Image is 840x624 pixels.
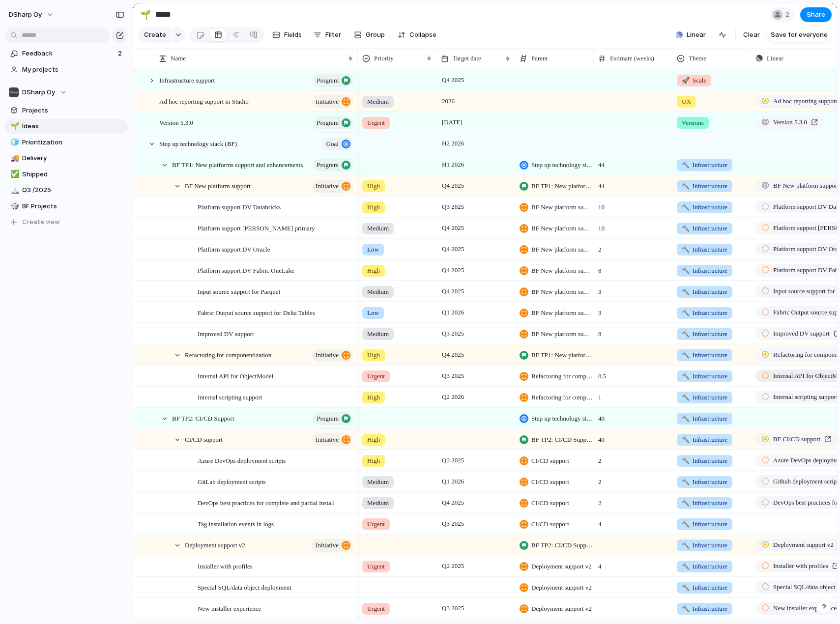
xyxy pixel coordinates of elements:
span: Target date [453,54,481,63]
span: Fields [284,30,302,40]
span: BF TP1: New platforms support and enhancements [531,350,593,360]
span: Step up technology stack (BF) [159,138,237,149]
span: High [367,435,380,445]
span: [DATE] [439,116,465,128]
span: Deployment support v2 [531,604,592,614]
span: Medium [367,97,389,107]
span: Versions [682,118,704,128]
button: Group [349,27,390,43]
span: CI/CD support [531,456,569,466]
div: 🎲 [10,200,17,212]
span: Infrastructure [682,350,727,360]
button: initiative [312,349,353,362]
span: Deployment support v2 [185,539,245,550]
span: program [317,116,339,130]
span: 4 [594,556,672,571]
span: BF TP1: New platforms support and enhancements [172,159,303,170]
span: Low [367,245,379,255]
span: Estimate (weeks) [610,54,654,63]
span: Parent [531,54,548,63]
span: DSharp Oy [9,10,42,20]
span: Special SQL/data object deployment [198,581,291,593]
span: Infrastructure [682,224,727,233]
span: BF New platform support [531,245,593,255]
span: Q3 2025 [439,454,466,466]
span: Refactoring for componentization [531,371,593,381]
span: Prioritization [22,138,124,147]
span: High [367,350,380,360]
span: 2 [785,10,792,20]
span: Q3 2025 [439,328,466,340]
span: My projects [22,65,124,75]
button: Clear [739,27,764,43]
span: 44 [594,155,672,170]
span: High [367,266,380,276]
button: DSharp Oy [5,85,128,100]
span: 🔨 [682,605,690,612]
span: Q4 2025 [439,497,466,509]
span: 44 [594,176,672,191]
a: 🌱Ideas [5,119,128,134]
div: 🧊 [10,137,17,148]
span: BF New platform support [773,181,839,191]
span: H2 2026 [439,138,466,149]
button: Fields [268,27,306,43]
span: 🔨 [682,246,690,253]
span: 2 [594,472,672,487]
span: Collapse [409,30,436,40]
span: 🔨 [682,288,690,295]
span: Medium [367,498,389,508]
button: Linear [672,28,710,42]
button: Collapse [394,27,440,43]
span: Projects [22,106,124,115]
span: Infrastructure [682,393,727,402]
span: BF TP2: CI/CD Support [172,412,234,424]
span: BF New platform support [531,266,593,276]
a: 🏔️Q3 /2025 [5,183,128,198]
span: 🔨 [682,499,690,507]
span: BF TP1: New platforms support and enhancements [531,181,593,191]
span: Q4 2025 [439,285,466,297]
span: Q4 2025 [439,180,466,192]
span: 🔨 [682,182,690,190]
span: UX [682,97,691,107]
span: CI/CD support [185,433,223,445]
span: 0.5 [594,366,672,381]
span: 🔨 [682,415,690,422]
span: 🔨 [682,225,690,232]
span: BF Projects [22,201,124,211]
span: CI/CD support [531,477,569,487]
span: program [317,158,339,172]
span: BF TP2: CI/CD Support [531,435,593,445]
span: Version 5.3.0 [773,117,807,127]
span: 🔨 [682,541,690,549]
button: program [313,159,353,171]
span: Clear [743,30,760,40]
span: Ad hoc reporting support in Studio [159,95,249,107]
span: initiative [316,179,339,193]
span: Create [144,30,166,40]
span: Shipped [22,170,124,179]
span: Group [366,30,385,40]
span: Urgent [367,562,385,571]
span: BF TP2: CI/CD Support [531,540,593,550]
span: 🔨 [682,203,690,211]
span: DevOps best practices for complete and partial install [198,497,335,508]
span: Linear [767,54,783,63]
a: 🎲BF Projects [5,199,128,214]
span: Q1 2026 [439,307,466,318]
span: BF New platform support [185,180,251,191]
span: High [367,393,380,402]
span: Infrastructure [682,477,727,487]
button: program [313,116,353,129]
button: DSharp Oy [4,7,59,23]
span: Medium [367,224,389,233]
span: program [317,412,339,425]
span: BF New platform support [531,287,593,297]
span: Feedback [22,49,115,58]
span: initiative [316,539,339,552]
span: H1 2026 [439,159,466,170]
span: Improved DV support [773,329,830,339]
span: Q4 2025 [439,222,466,234]
span: 2 [118,49,124,58]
